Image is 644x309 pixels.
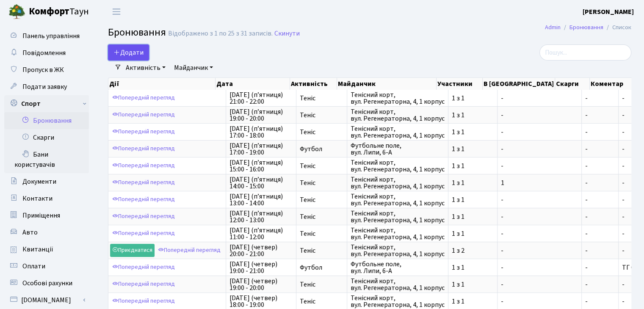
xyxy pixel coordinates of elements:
[300,112,343,119] span: Теніс
[452,281,494,288] span: 1 з 1
[106,5,127,19] button: Переключити навігацію
[351,176,445,190] span: Тенісний корт, вул. Регенераторна, 4, 1 корпус
[622,94,625,103] span: -
[229,159,293,173] span: [DATE] (п’ятниця) 15:00 - 16:00
[22,82,67,91] span: Подати заявку
[22,65,64,74] span: Пропуск в ЖК
[229,142,293,156] span: [DATE] (п’ятниця) 17:00 - 19:00
[569,23,603,32] a: Бронювання
[110,176,177,189] a: Попередній перегляд
[501,179,578,186] span: 1
[452,230,494,237] span: 1 з 1
[622,110,625,120] span: -
[229,91,293,105] span: [DATE] (п’ятниця) 21:00 - 22:00
[4,28,89,44] a: Панель управління
[4,61,89,78] a: Пропуск в ЖК
[110,159,177,172] a: Попередній перегляд
[22,48,66,58] span: Повідомлення
[4,78,89,95] a: Подати заявку
[351,91,445,105] span: Тенісний корт, вул. Регенераторна, 4, 1 корпус
[532,19,644,36] nav: breadcrumb
[452,179,494,186] span: 1 з 1
[229,244,293,257] span: [DATE] (четвер) 20:00 - 21:00
[585,196,615,203] span: -
[452,247,494,254] span: 1 з 2
[4,129,89,146] a: Скарги
[337,78,437,90] th: Майданчик
[585,179,615,186] span: -
[300,264,343,271] span: Футбол
[22,177,56,186] span: Документи
[290,78,337,90] th: Активність
[110,193,177,206] a: Попередній перегляд
[622,280,625,289] span: -
[300,129,343,135] span: Теніс
[585,129,615,135] span: -
[300,247,343,254] span: Теніс
[622,144,625,154] span: -
[300,196,343,203] span: Теніс
[622,161,625,171] span: -
[622,246,625,255] span: -
[22,279,72,288] span: Особові рахунки
[22,228,38,237] span: Авто
[351,210,445,223] span: Тенісний корт, вул. Регенераторна, 4, 1 корпус
[4,112,89,129] a: Бронювання
[4,224,89,241] a: Авто
[585,163,615,169] span: -
[22,245,53,254] span: Квитанції
[110,244,155,257] a: Приєднатися
[351,193,445,207] span: Тенісний корт, вул. Регенераторна, 4, 1 корпус
[585,230,615,237] span: -
[585,95,615,102] span: -
[501,247,578,254] span: -
[110,261,177,274] a: Попередній перегляд
[229,108,293,122] span: [DATE] (п’ятниця) 19:00 - 20:00
[229,278,293,291] span: [DATE] (четвер) 19:00 - 20:00
[622,195,625,204] span: -
[351,244,445,257] span: Тенісний корт, вул. Регенераторна, 4, 1 корпус
[585,247,615,254] span: -
[171,61,216,75] a: Майданчик
[351,295,445,308] span: Тенісний корт, вул. Регенераторна, 4, 1 корпус
[351,159,445,173] span: Тенісний корт, вул. Регенераторна, 4, 1 корпус
[501,95,578,102] span: -
[585,264,615,271] span: -
[452,146,494,152] span: 1 з 1
[452,196,494,203] span: 1 з 1
[351,261,445,274] span: Футбольне поле, вул. Липи, 6-А
[229,193,293,207] span: [DATE] (п’ятниця) 13:00 - 14:00
[300,146,343,152] span: Футбол
[583,7,634,17] b: [PERSON_NAME]
[122,61,169,75] a: Активність
[4,207,89,224] a: Приміщення
[110,278,177,291] a: Попередній перегляд
[583,7,634,17] a: [PERSON_NAME]
[229,227,293,240] span: [DATE] (п’ятниця) 11:00 - 12:00
[501,163,578,169] span: -
[4,275,89,292] a: Особові рахунки
[452,163,494,169] span: 1 з 1
[452,112,494,119] span: 1 з 1
[4,292,89,309] a: [DOMAIN_NAME]
[585,146,615,152] span: -
[4,190,89,207] a: Контакти
[585,281,615,288] span: -
[545,23,561,32] a: Admin
[590,78,635,90] th: Коментар
[585,213,615,220] span: -
[229,125,293,139] span: [DATE] (п’ятниця) 17:00 - 18:00
[501,281,578,288] span: -
[622,297,625,306] span: -
[29,5,69,18] b: Комфорт
[110,227,177,240] a: Попередній перегляд
[8,3,25,20] img: logo.png
[622,212,625,221] span: -
[483,78,555,90] th: В [GEOGRAPHIC_DATA]
[452,213,494,220] span: 1 з 1
[300,95,343,102] span: Теніс
[622,178,625,188] span: -
[501,112,578,119] span: -
[501,129,578,135] span: -
[4,258,89,275] a: Оплати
